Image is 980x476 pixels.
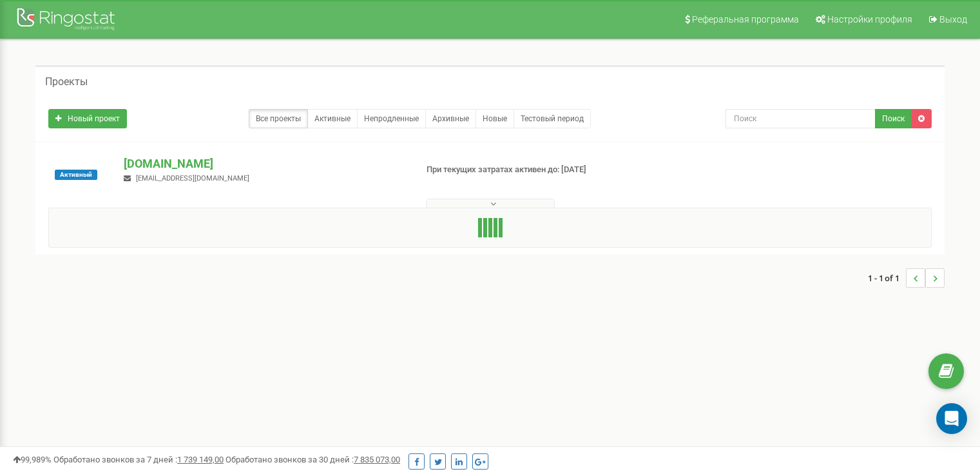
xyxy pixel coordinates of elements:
[476,109,514,128] a: Новые
[939,14,967,25] span: Выход
[53,455,224,464] span: Обработано звонков за 7 дней :
[354,455,400,464] u: 7 835 073,00
[13,455,52,464] span: 99,989%
[45,76,88,88] h5: Проекты
[307,109,358,128] a: Активные
[124,155,405,172] p: [DOMAIN_NAME]
[936,403,967,434] div: Open Intercom Messenger
[55,170,97,180] span: Активный
[427,164,633,176] p: При текущих затратах активен до: [DATE]
[725,109,876,128] input: Поиск
[357,109,426,128] a: Непродленные
[875,109,912,128] button: Поиск
[827,14,912,25] span: Настройки профиля
[48,109,127,128] a: Новый проект
[177,455,224,464] u: 1 739 149,00
[226,455,400,464] span: Обработано звонков за 30 дней :
[136,174,249,183] span: [EMAIL_ADDRESS][DOMAIN_NAME]
[868,268,906,288] span: 1 - 1 of 1
[692,14,799,25] span: Реферальная программа
[868,255,945,301] nav: ...
[249,109,308,128] a: Все проекты
[514,109,591,128] a: Тестовый период
[425,109,476,128] a: Архивные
